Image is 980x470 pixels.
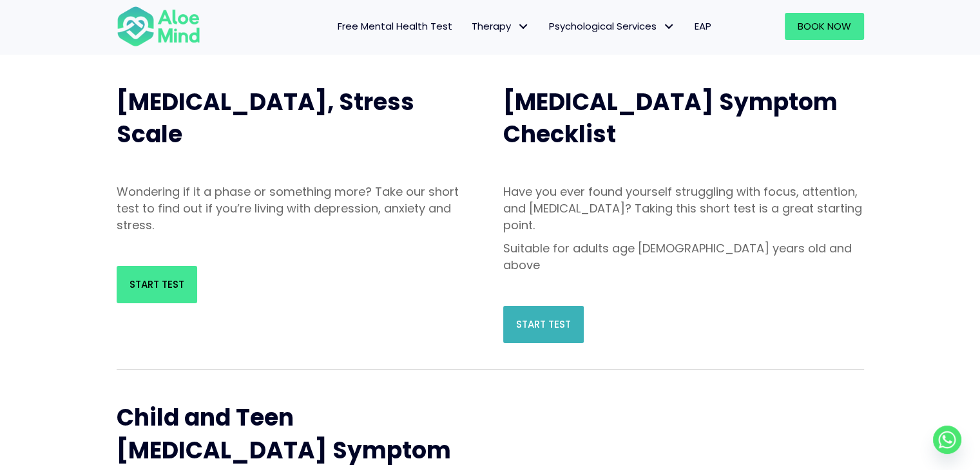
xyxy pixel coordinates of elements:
a: Psychological ServicesPsychological Services: submenu [539,13,685,40]
span: Therapy: submenu [514,17,533,36]
a: EAP [685,13,721,40]
span: Start Test [130,277,184,291]
p: Wondering if it a phase or something more? Take our short test to find out if you’re living with ... [117,183,477,234]
span: EAP [695,19,711,33]
span: [MEDICAL_DATA], Stress Scale [117,86,414,151]
span: Free Mental Health Test [338,19,452,33]
span: Therapy [472,19,530,33]
span: Psychological Services [549,19,675,33]
span: Book Now [798,19,851,33]
a: TherapyTherapy: submenu [462,13,539,40]
a: Free Mental Health Test [328,13,462,40]
span: Start Test [516,317,571,331]
a: Start Test [117,266,197,303]
a: Start Test [503,306,584,343]
a: Book Now [785,13,864,40]
p: Suitable for adults age [DEMOGRAPHIC_DATA] years old and above [503,240,864,274]
span: Psychological Services: submenu [660,17,678,36]
a: Whatsapp [933,426,961,454]
img: Aloe mind Logo [117,5,200,48]
span: [MEDICAL_DATA] Symptom Checklist [503,86,838,151]
p: Have you ever found yourself struggling with focus, attention, and [MEDICAL_DATA]? Taking this sh... [503,183,864,234]
nav: Menu [217,13,721,40]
